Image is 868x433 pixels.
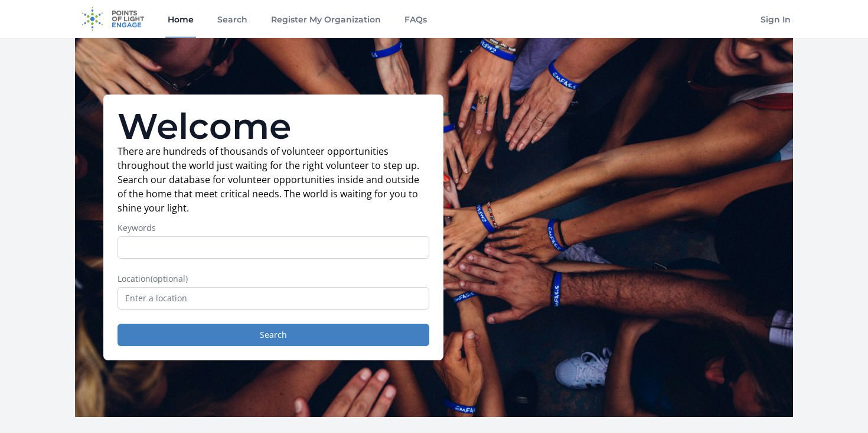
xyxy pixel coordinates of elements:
label: Keywords [118,222,429,234]
label: Location [118,273,429,285]
p: There are hundreds of thousands of volunteer opportunities throughout the world just waiting for ... [118,144,429,215]
span: (optional) [151,273,188,284]
h1: Welcome [118,109,429,144]
button: Search [118,324,429,346]
input: Enter a location [118,287,429,310]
